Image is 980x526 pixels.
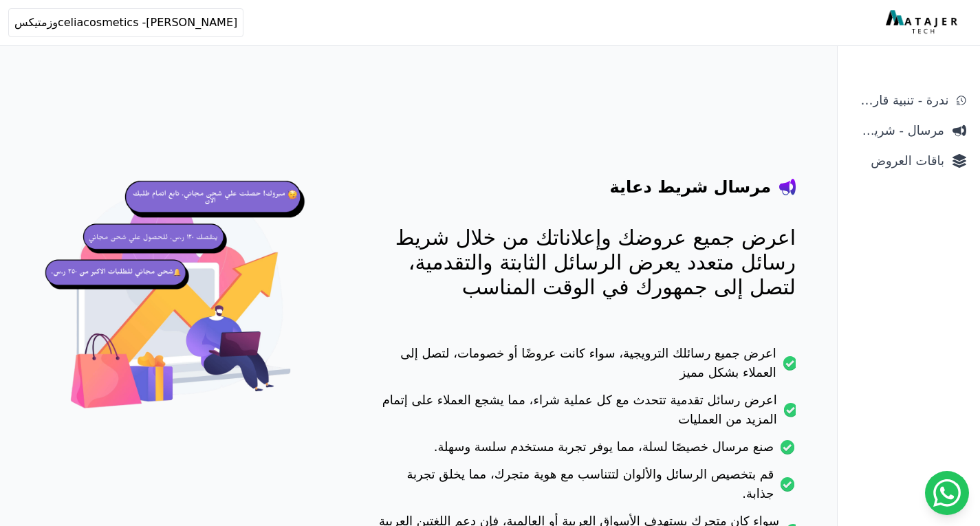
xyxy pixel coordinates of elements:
[41,165,320,444] img: hero
[846,88,972,113] a: ندرة - تنبية قارب علي النفاذ
[375,391,796,437] li: اعرض رسائل تقدمية تتحدث مع كل عملية شراء، مما يشجع العملاء على إتمام المزيد من العمليات
[846,118,972,143] a: مرسال - شريط دعاية
[14,14,237,31] span: celiacosmetics -[PERSON_NAME]وزمتيكس
[886,10,961,35] img: MatajerTech Logo
[851,121,944,140] span: مرسال - شريط دعاية
[851,91,948,110] span: ندرة - تنبية قارب علي النفاذ
[846,149,972,173] a: باقات العروض
[375,344,796,391] li: اعرض جميع رسائلك الترويجية، سواء كانت عروضًا أو خصومات، لتصل إلى العملاء بشكل مميز
[375,226,796,300] p: اعرض جميع عروضك وإعلاناتك من خلال شريط رسائل متعدد يعرض الرسائل الثابتة والتقدمية، لتصل إلى جمهور...
[8,8,243,37] button: celiacosmetics -[PERSON_NAME]وزمتيكس
[610,176,771,198] h4: مرسال شريط دعاية
[375,465,796,512] li: قم بتخصيص الرسائل والألوان لتتناسب مع هوية متجرك، مما يخلق تجربة جذابة.
[375,437,796,465] li: صنع مرسال خصيصًا لسلة، مما يوفر تجربة مستخدم سلسة وسهلة.
[851,151,944,171] span: باقات العروض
